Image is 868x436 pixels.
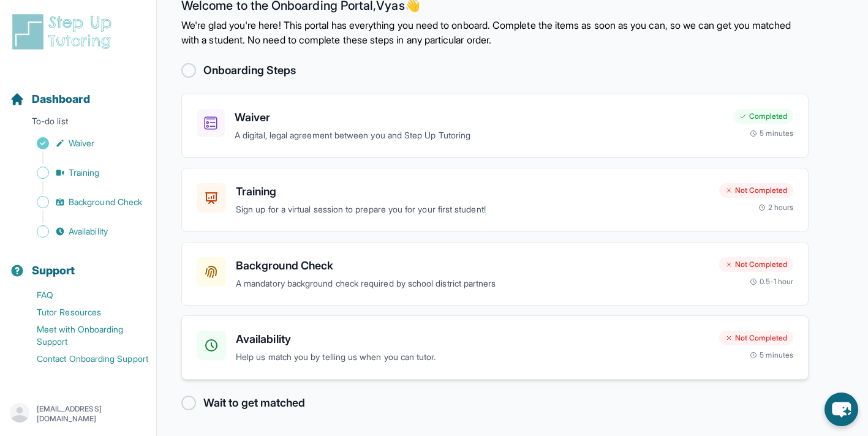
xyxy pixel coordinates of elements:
[69,167,100,179] span: Training
[10,164,156,181] a: Training
[750,129,793,138] div: 5 minutes
[203,62,296,79] h2: Onboarding Steps
[235,109,723,126] h3: Waiver
[750,350,793,360] div: 5 minutes
[719,183,793,198] div: Not Completed
[236,277,709,291] p: A mandatory background check required by school district partners
[37,404,146,424] p: [EMAIL_ADDRESS][DOMAIN_NAME]
[235,129,723,143] p: A digital, legal agreement between you and Step Up Tutoring
[10,223,156,240] a: Availability
[5,71,151,113] button: Dashboard
[10,194,156,211] a: Background Check
[181,94,809,158] a: WaiverA digital, legal agreement between you and Step Up TutoringCompleted5 minutes
[236,203,709,217] p: Sign up for a virtual session to prepare you for your first student!
[203,394,305,412] h2: Wait to get matched
[236,183,709,200] h3: Training
[32,262,75,279] span: Support
[825,393,858,426] button: chat-button
[236,350,709,364] p: Help us match you by telling us when you can tutor.
[5,242,151,284] button: Support
[69,225,108,238] span: Availability
[10,287,156,304] a: FAQ
[10,403,146,425] button: [EMAIL_ADDRESS][DOMAIN_NAME]
[10,12,119,51] img: logo
[32,91,90,108] span: Dashboard
[10,91,90,108] a: Dashboard
[750,277,793,287] div: 0.5-1 hour
[236,257,709,274] h3: Background Check
[181,242,809,306] a: Background CheckA mandatory background check required by school district partnersNot Completed0.5...
[69,196,142,208] span: Background Check
[5,115,151,132] p: To-do list
[181,18,809,47] p: We're glad you're here! This portal has everything you need to onboard. Complete the items as soo...
[733,109,793,124] div: Completed
[758,203,794,212] div: 2 hours
[10,304,156,321] a: Tutor Resources
[236,331,709,348] h3: Availability
[69,137,94,149] span: Waiver
[10,135,156,152] a: Waiver
[719,257,793,272] div: Not Completed
[181,315,809,380] a: AvailabilityHelp us match you by telling us when you can tutor.Not Completed5 minutes
[181,168,809,232] a: TrainingSign up for a virtual session to prepare you for your first student!Not Completed2 hours
[10,350,156,367] a: Contact Onboarding Support
[10,321,156,350] a: Meet with Onboarding Support
[719,331,793,345] div: Not Completed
